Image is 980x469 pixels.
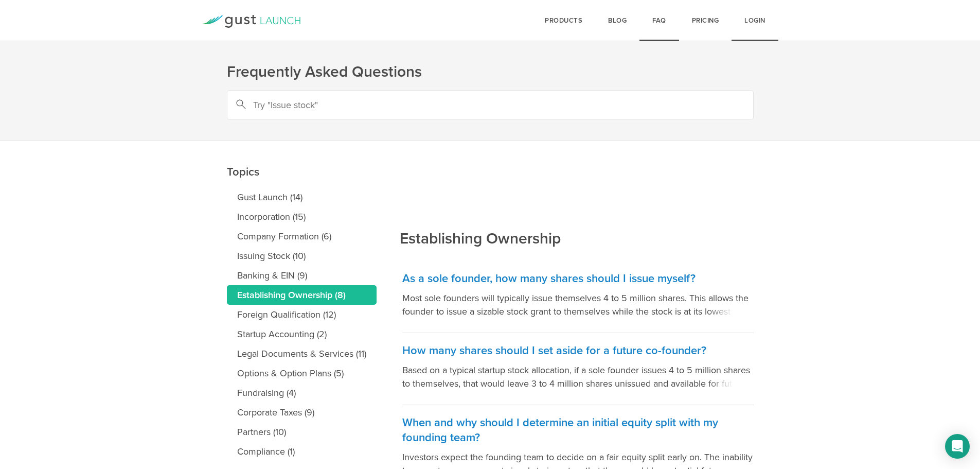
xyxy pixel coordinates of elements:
[402,415,754,445] h3: When and why should I determine an initial equity split with my founding team?
[227,422,377,442] a: Partners (10)
[402,343,754,358] h3: How many shares should I set aside for a future co-founder?
[227,246,377,266] a: Issuing Stock (10)
[227,207,377,227] a: Incorporation (15)
[227,305,377,324] a: Foreign Qualification (12)
[227,344,377,363] a: Legal Documents & Services (11)
[227,92,377,182] h2: Topics
[400,159,561,249] h2: Establishing Ownership
[227,403,377,422] a: Corporate Taxes (9)
[402,291,754,318] p: Most sole founders will typically issue themselves 4 to 5 million shares. This allows the founder...
[945,434,970,459] div: Open Intercom Messenger
[227,187,377,207] a: Gust Launch (14)
[402,363,754,390] p: Based on a typical startup stock allocation, if a sole founder issues 4 to 5 million shares to th...
[227,363,377,383] a: Options & Option Plans (5)
[227,227,377,246] a: Company Formation (6)
[227,62,754,82] h1: Frequently Asked Questions
[402,333,754,405] a: How many shares should I set aside for a future co-founder? Based on a typical startup stock allo...
[402,271,754,286] h3: As a sole founder, how many shares should I issue myself?
[402,261,754,333] a: As a sole founder, how many shares should I issue myself? Most sole founders will typically issue...
[227,90,754,120] input: Try "Issue stock"
[227,285,377,305] a: Establishing Ownership (8)
[227,266,377,285] a: Banking & EIN (9)
[227,324,377,344] a: Startup Accounting (2)
[227,442,377,461] a: Compliance (1)
[227,383,377,403] a: Fundraising (4)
